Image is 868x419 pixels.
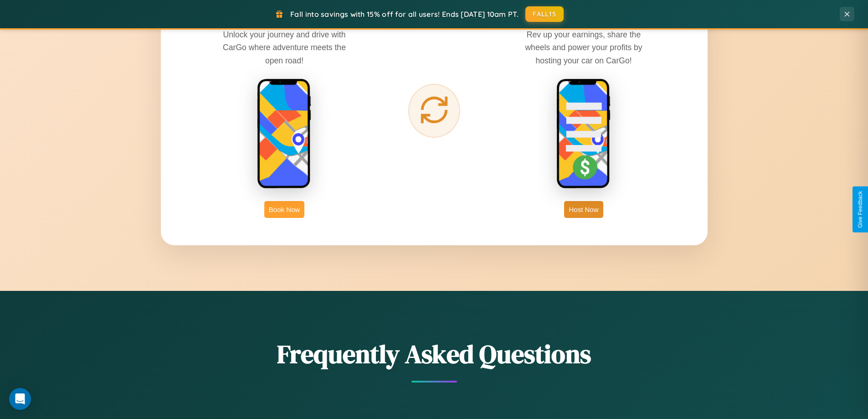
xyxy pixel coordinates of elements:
span: Fall into savings with 15% off for all users! Ends [DATE] 10am PT. [290,10,519,19]
p: Unlock your journey and drive with CarGo where adventure meets the open road! [216,28,353,67]
button: Host Now [564,201,603,218]
button: Book Now [264,201,304,218]
p: Rev up your earnings, share the wheels and power your profits by hosting your car on CarGo! [515,28,652,67]
img: host phone [556,78,611,190]
img: rent phone [257,78,312,190]
button: FALL15 [525,6,564,22]
h2: Frequently Asked Questions [161,336,708,372]
div: Give Feedback [857,191,863,228]
div: Open Intercom Messenger [9,388,31,410]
